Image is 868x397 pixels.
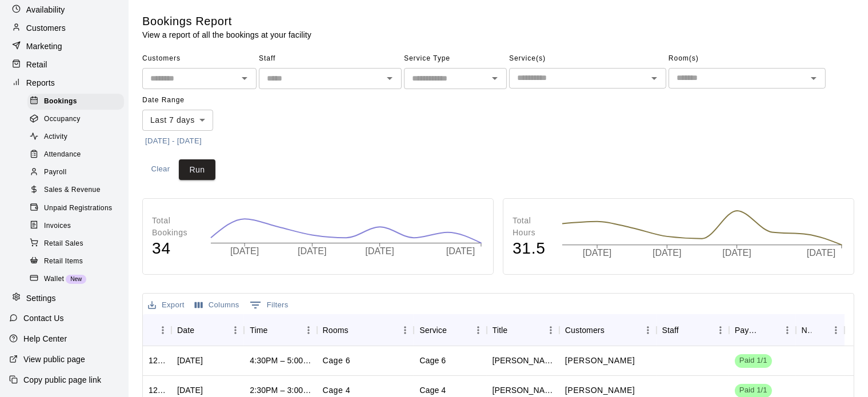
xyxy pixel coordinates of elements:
[44,149,81,161] span: Attendance
[27,254,124,270] div: Retail Items
[179,159,215,181] button: Run
[27,252,129,270] a: Retail Items
[559,314,657,346] div: Customers
[149,322,165,338] button: Sort
[152,239,199,259] h4: 34
[44,256,83,267] span: Retail Items
[657,314,729,346] div: Staff
[142,14,311,29] h5: Bookings Report
[149,355,166,366] div: 1280258
[192,296,242,314] button: Select columns
[247,296,291,314] button: Show filters
[27,147,124,163] div: Attendance
[669,50,826,68] span: Room(s)
[317,314,414,346] div: Rooms
[44,96,77,107] span: Bookings
[142,110,213,131] div: Last 7 days
[646,70,662,86] button: Open
[44,131,67,143] span: Activity
[177,355,203,366] div: Sun, Aug 10, 2025
[27,94,124,110] div: Bookings
[177,314,194,346] div: Date
[26,41,62,52] p: Marketing
[44,238,83,250] span: Retail Sales
[143,314,171,346] div: ID
[27,111,124,127] div: Occupancy
[23,333,67,344] p: Help Center
[565,384,635,396] p: Ayden Rosas
[27,129,124,145] div: Activity
[653,248,681,258] tspan: [DATE]
[230,246,259,256] tspan: [DATE]
[779,322,796,339] button: Menu
[414,314,486,346] div: Service
[250,355,311,366] div: 4:30PM – 5:00PM
[763,322,779,338] button: Sort
[142,29,311,41] p: View a report of all the bookings at your facility
[397,322,414,339] button: Menu
[605,322,621,338] button: Sort
[513,215,550,239] p: Total Hours
[27,217,129,235] a: Invoices
[542,322,559,339] button: Menu
[9,290,119,307] a: Settings
[493,355,554,366] div: Harper Laird
[662,314,679,346] div: Staff
[419,355,446,366] div: Cage 6
[44,203,112,214] span: Unpaid Registrations
[237,70,253,86] button: Open
[493,314,508,346] div: Title
[27,110,129,128] a: Occupancy
[735,355,772,366] span: Paid 1/1
[152,215,199,239] p: Total Bookings
[26,4,65,15] p: Availability
[27,271,124,287] div: WalletNew
[323,355,351,367] p: Cage 6
[27,236,124,252] div: Retail Sales
[26,292,56,304] p: Settings
[807,248,835,258] tspan: [DATE]
[23,312,64,324] p: Contact Us
[154,322,171,339] button: Menu
[177,384,203,396] div: Sun, Aug 10, 2025
[419,384,446,396] div: Cage 4
[44,167,66,178] span: Payroll
[27,146,129,164] a: Attendance
[27,218,124,234] div: Invoices
[802,314,811,346] div: Notes
[26,77,55,89] p: Reports
[419,314,447,346] div: Service
[244,314,317,346] div: Time
[44,220,71,232] span: Invoices
[446,246,475,256] tspan: [DATE]
[23,354,85,365] p: View public page
[27,93,129,110] a: Bookings
[729,314,796,346] div: Payment
[9,56,119,73] a: Retail
[349,322,365,338] button: Sort
[27,235,129,252] a: Retail Sales
[44,185,101,196] span: Sales & Revenue
[366,246,394,256] tspan: [DATE]
[9,1,119,18] a: Availability
[27,182,129,199] a: Sales & Revenue
[796,314,845,346] div: Notes
[513,239,550,259] h4: 31.5
[27,200,124,216] div: Unpaid Registrations
[722,248,751,258] tspan: [DATE]
[827,322,845,339] button: Menu
[9,19,119,37] a: Customers
[712,322,729,339] button: Menu
[639,322,657,339] button: Menu
[298,246,326,256] tspan: [DATE]
[811,322,827,338] button: Sort
[142,133,205,150] button: [DATE] - [DATE]
[300,322,317,339] button: Menu
[9,38,119,55] div: Marketing
[9,74,119,91] a: Reports
[250,384,311,396] div: 2:30PM – 3:00PM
